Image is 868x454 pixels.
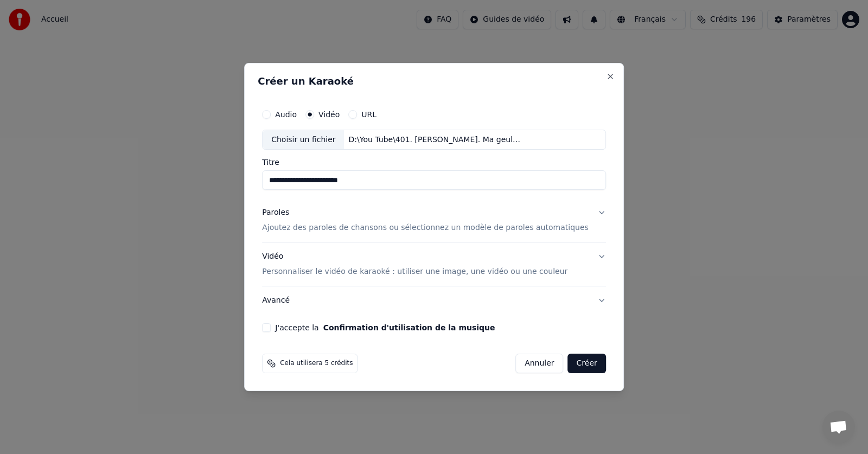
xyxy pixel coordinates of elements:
[515,354,563,373] button: Annuler
[262,199,606,242] button: ParolesAjoutez des paroles de chansons ou sélectionnez un modèle de paroles automatiques
[275,324,495,331] label: J'accepte la
[262,223,589,234] p: Ajoutez des paroles de chansons ou sélectionnez un modèle de paroles automatiques
[280,359,353,368] span: Cela utilisera 5 crédits
[262,266,567,277] p: Personnaliser le vidéo de karaoké : utiliser une image, une vidéo ou une couleur
[262,243,606,286] button: VidéoPersonnaliser le vidéo de karaoké : utiliser une image, une vidéo ou une couleur
[318,111,340,118] label: Vidéo
[258,76,610,86] h2: Créer un Karaoké
[568,354,606,373] button: Créer
[275,111,297,118] label: Audio
[262,252,567,278] div: Vidéo
[262,159,606,167] label: Titre
[263,130,344,150] div: Choisir un fichier
[323,324,495,331] button: J'accepte la
[344,135,529,145] div: D:\You Tube\401. [PERSON_NAME]. Ma geule. [GEOGRAPHIC_DATA] 19993\[PERSON_NAME]. Ma geule.mp4
[262,286,606,315] button: Avancé
[262,208,289,219] div: Paroles
[361,111,376,118] label: URL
